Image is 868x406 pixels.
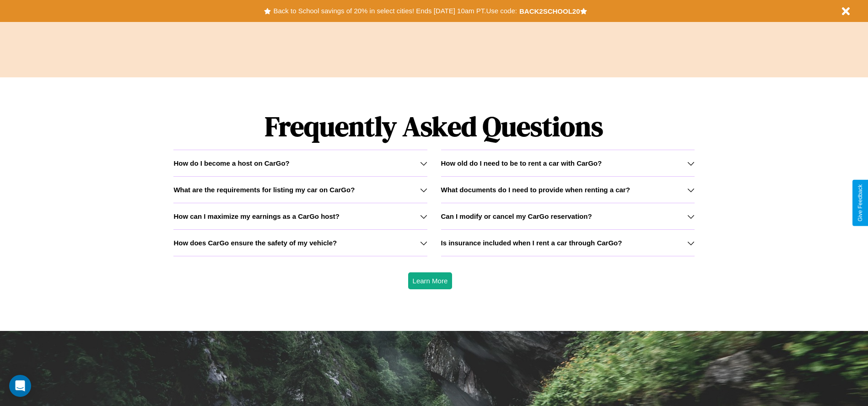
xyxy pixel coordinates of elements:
[271,5,519,17] button: Back to School savings of 20% in select cities! Ends [DATE] 10am PT.Use code:
[441,212,592,220] h3: Can I modify or cancel my CarGo reservation?
[857,184,863,222] div: Give Feedback
[441,159,602,167] h3: How old do I need to be to rent a car with CarGo?
[9,375,31,397] div: Open Intercom Messenger
[173,159,289,167] h3: How do I become a host on CarGo?
[441,239,622,247] h3: Is insurance included when I rent a car through CarGo?
[173,212,340,220] h3: How can I maximize my earnings as a CarGo host?
[173,103,694,150] h1: Frequently Asked Questions
[519,7,580,15] b: BACK2SCHOOL20
[173,186,355,194] h3: What are the requirements for listing my car on CarGo?
[441,186,630,194] h3: What documents do I need to provide when renting a car?
[173,239,337,247] h3: How does CarGo ensure the safety of my vehicle?
[408,272,453,289] button: Learn More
